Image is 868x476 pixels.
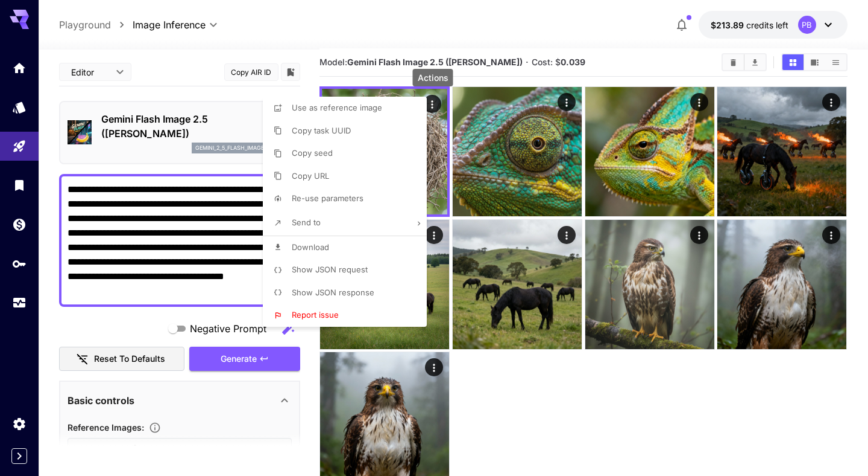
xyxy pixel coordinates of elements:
span: Report issue [292,310,339,320]
span: Download [292,242,329,252]
span: Copy seed [292,148,333,158]
span: Use as reference image [292,103,382,112]
span: Show JSON response [292,288,374,297]
div: Actions [413,69,453,86]
span: Re-use parameters [292,193,363,203]
span: Show JSON request [292,265,368,274]
span: Copy task UUID [292,126,351,135]
span: Copy URL [292,171,329,181]
span: Send to [292,217,321,227]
